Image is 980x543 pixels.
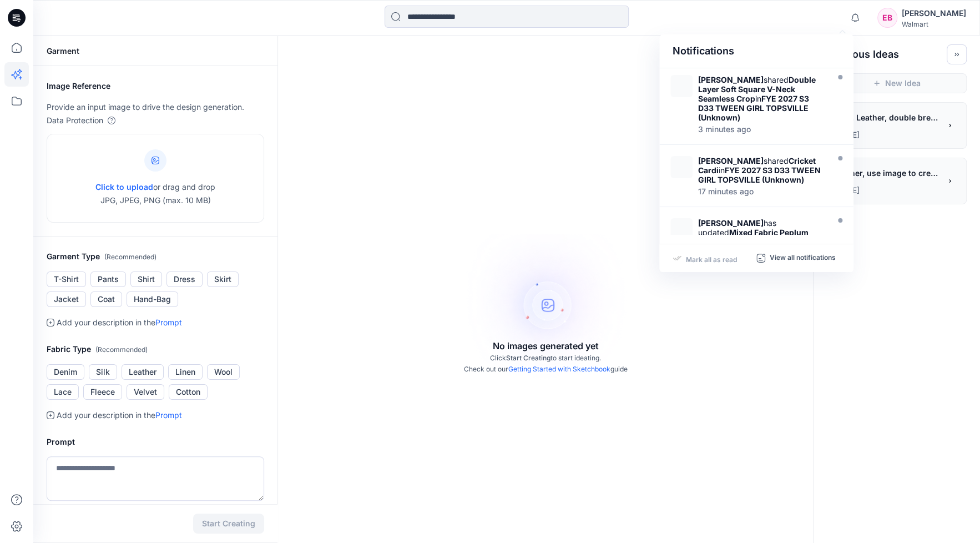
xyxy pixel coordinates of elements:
span: Coat, Leather, double breasted long trench [834,109,939,125]
h2: Prompt [47,435,264,449]
p: No images generated yet [493,339,599,353]
p: Data Protection [47,114,103,127]
img: Cricket Cardi [670,156,693,178]
span: ( Recommended ) [104,253,156,261]
a: Prompt [155,410,182,420]
p: Add your description in the [57,316,182,329]
span: ( Recommended ) [95,345,148,354]
button: Linen [168,364,203,380]
div: shared in [698,156,826,184]
p: Add your description in the [57,409,182,422]
button: Wool [207,364,240,380]
div: shared in [698,75,826,122]
p: View all notifications [770,253,836,263]
button: Silk [89,364,117,380]
strong: [PERSON_NAME] [698,218,764,228]
strong: FYE 2027 S3 D33 TWEEN GIRL TOPSVILLE (Unknown) [698,165,821,184]
span: Start Creating [506,354,550,362]
span: Leather, use image to create 3D [834,165,939,181]
a: Getting Started with Sketchbook [508,365,610,373]
button: Leather [122,364,164,380]
button: Skirt [207,271,239,287]
button: Hand-Bag [127,291,178,307]
button: Velvet [127,384,164,400]
p: September 05, 2025 [834,128,941,142]
button: Lace [47,384,79,400]
strong: Double Layer Soft Square V-Neck Seamless Crop [698,75,816,103]
div: [PERSON_NAME] [902,7,966,20]
div: EB [877,8,897,28]
strong: [PERSON_NAME] [698,75,764,84]
button: T-Shirt [47,271,86,287]
img: Double Layer Soft Square V-Neck Seamless Crop [670,75,693,97]
p: Provide an input image to drive the design generation. [47,100,264,114]
img: Colored_Mixed Fabric Peplum Top [670,218,693,240]
div: Wednesday, September 17, 2025 14:54 [698,125,826,133]
strong: [PERSON_NAME] [698,156,764,165]
h2: Previous Ideas [827,48,899,61]
h2: Image Reference [47,79,264,93]
div: Walmart [902,20,966,28]
h2: Garment Type [47,250,264,264]
span: Click to upload [95,182,153,192]
div: Notifications [659,34,853,68]
p: Mark all as read [686,253,737,263]
button: Jacket [47,291,86,307]
button: Denim [47,364,84,380]
p: Click to start ideating. Check out our guide [464,353,628,375]
button: Pants [90,271,126,287]
a: Prompt [155,318,182,327]
div: Wednesday, September 17, 2025 14:41 [698,188,826,195]
p: or drag and drop JPG, JPEG, PNG (max. 10 MB) [95,180,215,207]
button: Cotton [169,384,208,400]
strong: Cricket Cardi [698,156,816,175]
h2: Fabric Type [47,343,264,356]
button: Dress [166,271,203,287]
div: has updated with [698,218,826,256]
button: Toggle idea bar [947,44,967,64]
button: Fleece [83,384,122,400]
strong: Mixed Fabric Peplum Top [698,228,809,247]
button: Coat [90,291,122,307]
button: Shirt [130,271,162,287]
strong: FYE 2027 S3 D33 TWEEN GIRL TOPSVILLE (Unknown) [698,94,809,122]
p: September 05, 2025 [834,184,941,197]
